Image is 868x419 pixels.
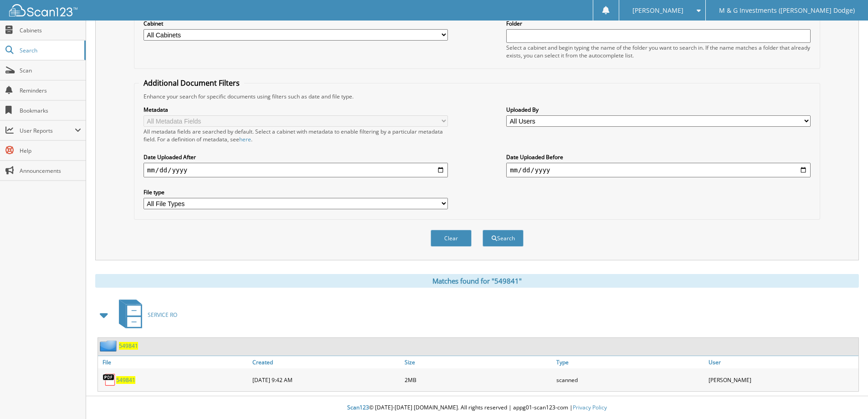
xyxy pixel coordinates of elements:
[554,371,706,389] div: scanned
[506,153,811,161] label: Date Uploaded Before
[86,397,868,419] div: © [DATE]-[DATE] [DOMAIN_NAME]. All rights reserved | appg01-scan123-com |
[706,356,858,368] a: User
[103,373,116,387] img: PDF.png
[20,107,81,114] span: Bookmarks
[139,93,815,100] div: Enhance your search for specific documents using filters such as date and file type.
[20,87,81,94] span: Reminders
[20,26,81,34] span: Cabinets
[144,163,448,177] input: start
[347,403,369,411] span: Scan123
[822,375,868,419] iframe: Chat Widget
[20,127,75,134] span: User Reports
[483,230,524,247] button: Search
[20,47,80,54] span: Search
[250,371,402,389] div: [DATE] 9:42 AM
[9,4,77,16] img: scan123-logo-white.svg
[719,8,855,13] span: M & G Investments ([PERSON_NAME] Dodge)
[100,340,119,352] img: folder2.png
[506,163,811,177] input: end
[95,274,859,288] div: Matches found for "549841"
[144,153,448,161] label: Date Uploaded After
[431,230,472,247] button: Clear
[144,106,448,114] label: Metadata
[20,67,81,74] span: Scan
[554,356,706,368] a: Type
[239,135,251,143] a: here
[506,44,811,59] div: Select a cabinet and begin typing the name of the folder you want to search in. If the name match...
[144,20,448,27] label: Cabinet
[98,356,250,368] a: File
[20,167,81,175] span: Announcements
[573,403,607,411] a: Privacy Policy
[144,188,448,196] label: File type
[402,356,555,368] a: Size
[116,376,135,384] a: 549841
[139,78,244,88] legend: Additional Document Filters
[506,106,811,114] label: Uploaded By
[148,311,177,319] span: SERVICE RO
[506,20,811,27] label: Folder
[706,371,858,389] div: [PERSON_NAME]
[632,8,683,13] span: [PERSON_NAME]
[20,147,81,155] span: Help
[119,342,138,350] a: 549841
[402,371,555,389] div: 2MB
[113,297,177,333] a: SERVICE RO
[250,356,402,368] a: Created
[144,128,448,143] div: All metadata fields are searched by default. Select a cabinet with metadata to enable filtering b...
